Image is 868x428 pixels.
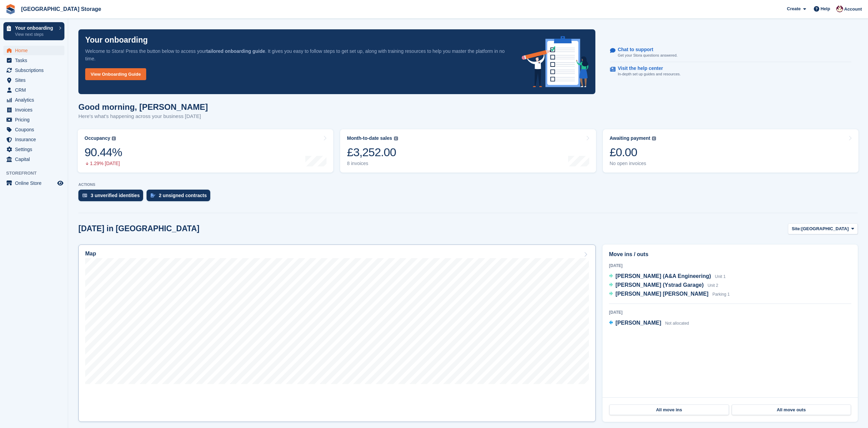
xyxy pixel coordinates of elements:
[615,273,711,279] span: [PERSON_NAME] (A&A Engineering)
[610,161,656,166] div: No open invoices
[91,193,140,198] div: 3 unverified identities
[15,105,56,115] span: Invoices
[610,43,851,62] a: Chat to support Get your Stora questions answered.
[609,404,729,415] a: All move ins
[5,4,16,14] img: stora-icon-8386f47178a22dfd0bd8f6a31ec36ba5ce8667c1dd55bd0f319d3a0aa187defe.svg
[206,48,265,54] strong: tailored onboarding guide
[78,129,333,173] a: Occupancy 90.44% 1.29% [DATE]
[15,135,56,144] span: Insurance
[707,283,718,288] span: Unit 2
[615,291,709,297] span: [PERSON_NAME] [PERSON_NAME]
[3,145,64,154] a: menu
[609,319,689,328] a: [PERSON_NAME] Not allocated
[85,47,511,62] p: Welcome to Stora! Press the button below to access your . It gives you easy to follow steps to ge...
[652,136,656,141] img: icon-info-grey-7440780725fd019a000dd9b08b2336e03edf1995a4989e88bcd33f0948082b44.svg
[3,85,64,95] a: menu
[15,56,56,65] span: Tasks
[821,5,830,12] span: Help
[15,125,56,134] span: Coupons
[78,190,147,205] a: 3 unverified identities
[147,190,214,205] a: 2 unsigned contracts
[112,136,116,141] img: icon-info-grey-7440780725fd019a000dd9b08b2336e03edf1995a4989e88bcd33f0948082b44.svg
[85,68,146,80] a: View Onboarding Guide
[3,95,64,105] a: menu
[788,223,858,235] button: Site: [GEOGRAPHIC_DATA]
[347,145,398,159] div: £3,252.00
[609,263,851,269] div: [DATE]
[15,46,56,55] span: Home
[6,170,68,177] span: Storefront
[78,182,858,187] p: ACTIONS
[615,282,704,288] span: [PERSON_NAME] (Ystrad Garage)
[159,193,207,198] div: 2 unsigned contracts
[522,36,589,87] img: onboarding-info-6c161a55d2c0e0a8cae90662b2fe09162a5109e8cc188191df67fb4f79e88e88.svg
[712,292,730,297] span: Parking 1
[15,95,56,105] span: Analytics
[56,179,64,187] a: Preview store
[610,62,851,80] a: Visit the help center In-depth set up guides and resources.
[78,224,199,233] h2: [DATE] in [GEOGRAPHIC_DATA]
[15,178,56,188] span: Online Store
[85,251,96,257] h2: Map
[3,115,64,124] a: menu
[3,125,64,134] a: menu
[394,136,398,141] img: icon-info-grey-7440780725fd019a000dd9b08b2336e03edf1995a4989e88bcd33f0948082b44.svg
[3,178,64,188] a: menu
[15,75,56,85] span: Sites
[15,85,56,95] span: CRM
[15,145,56,154] span: Settings
[3,46,64,55] a: menu
[3,56,64,65] a: menu
[844,6,862,13] span: Account
[15,115,56,124] span: Pricing
[836,5,843,12] img: Andrew Lacey
[78,102,208,112] h1: Good morning, [PERSON_NAME]
[78,245,596,422] a: Map
[15,65,56,75] span: Subscriptions
[18,3,104,15] a: [GEOGRAPHIC_DATA] Storage
[665,321,689,326] span: Not allocated
[347,135,392,141] div: Month-to-date sales
[15,26,56,30] p: Your onboarding
[715,274,726,279] span: Unit 1
[618,47,672,53] p: Chat to support
[732,404,851,415] a: All move outs
[3,65,64,75] a: menu
[610,135,651,141] div: Awaiting payment
[801,225,849,232] span: [GEOGRAPHIC_DATA]
[3,22,64,40] a: Your onboarding View next steps
[85,36,148,44] p: Your onboarding
[3,105,64,115] a: menu
[609,290,730,299] a: [PERSON_NAME] [PERSON_NAME] Parking 1
[609,281,718,290] a: [PERSON_NAME] (Ystrad Garage) Unit 2
[618,53,677,58] p: Get your Stora questions answered.
[15,31,56,38] p: View next steps
[603,129,858,173] a: Awaiting payment £0.00 No open invoices
[618,65,675,71] p: Visit the help center
[340,129,596,173] a: Month-to-date sales £3,252.00 8 invoices
[609,309,851,315] div: [DATE]
[615,320,661,326] span: [PERSON_NAME]
[15,154,56,164] span: Capital
[792,225,801,232] span: Site:
[609,250,851,259] h2: Move ins / outs
[82,193,87,197] img: verify_identity-adf6edd0f0f0b5bbfe63781bf79b02c33cf7c696d77639b501bdc392416b5a36.svg
[3,135,64,144] a: menu
[85,161,122,166] div: 1.29% [DATE]
[610,145,656,159] div: £0.00
[78,113,208,120] p: Here's what's happening across your business [DATE]
[85,145,122,159] div: 90.44%
[787,5,801,12] span: Create
[347,161,398,166] div: 8 invoices
[3,75,64,85] a: menu
[609,272,726,281] a: [PERSON_NAME] (A&A Engineering) Unit 1
[3,154,64,164] a: menu
[151,193,155,197] img: contract_signature_icon-13c848040528278c33f63329250d36e43548de30e8caae1d1a13099fd9432cc5.svg
[618,71,681,77] p: In-depth set up guides and resources.
[85,135,110,141] div: Occupancy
